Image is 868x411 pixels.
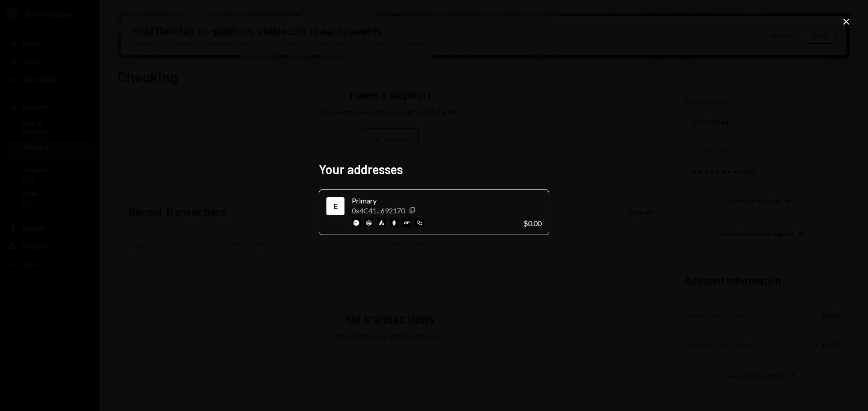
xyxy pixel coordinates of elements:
h2: Your addresses [319,161,549,178]
img: ethereum-mainnet [390,218,399,227]
img: base-mainnet [352,218,361,227]
img: polygon-mainnet [415,218,424,227]
div: Ethereum [328,199,343,213]
img: arbitrum-mainnet [364,218,373,227]
div: Primary [352,195,516,206]
img: avalanche-mainnet [377,218,386,227]
div: $0.00 [524,219,542,227]
img: optimism-mainnet [402,218,411,227]
div: 0x4C41...692170 [352,206,405,215]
